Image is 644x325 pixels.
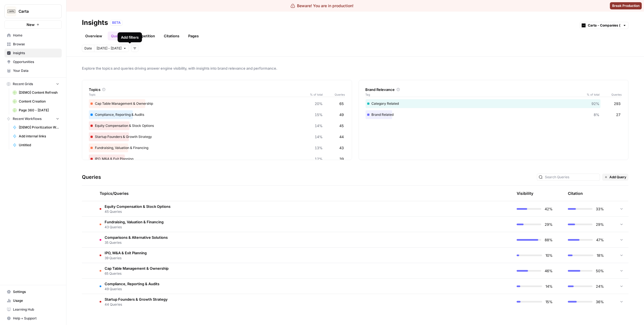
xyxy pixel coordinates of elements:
[315,123,323,129] span: 14%
[4,115,62,123] button: Recent Workflows
[366,110,622,119] div: Brand Related
[6,6,16,16] img: Carta Logo
[13,316,59,321] span: Help + Support
[89,92,306,97] span: Topic
[596,237,604,243] span: 47%
[89,132,345,141] div: Startup Founders & Growth Strategy
[82,173,101,181] h3: Queries
[596,284,604,289] span: 24%
[315,112,323,117] span: 15%
[19,108,59,113] span: Page 360 - [DATE]
[105,240,168,245] span: 35 Queries
[583,92,599,97] span: % of total
[340,112,344,117] span: 49
[10,132,62,141] a: Add internal links
[105,271,169,276] span: 65 Queries
[10,97,62,106] a: Content Creation
[10,106,62,115] a: Page 360 - [DATE]
[82,65,629,71] span: Explore the topics and queries driving answer engine visibility, with insights into brand relevan...
[13,116,42,121] span: Recent Workflows
[19,90,59,95] span: [DEMO] Content Refresh
[13,82,33,87] span: Recent Grids
[13,42,59,47] span: Browse
[4,20,62,29] button: New
[366,87,622,92] div: Brand Relevance
[89,87,345,92] div: Topics
[4,40,62,49] a: Browse
[19,99,59,104] span: Content Creation
[105,250,147,256] span: IPO, M&A & Exit Planning
[105,256,147,261] span: 39 Queries
[105,266,169,271] span: Cap Table Management & Ownership
[100,186,455,201] div: Topics/Queries
[291,3,354,9] div: Beware! You are in production!
[13,298,59,303] span: Usage
[94,45,129,52] button: [DATE] - [DATE]
[612,3,640,8] span: Break Production
[185,32,202,40] a: Pages
[596,299,604,305] span: 36%
[4,4,62,18] button: Workspace: Carta
[517,191,533,196] div: Visibility
[82,32,105,40] a: Overview
[19,125,59,130] span: [DEMO] Prioritization Workflow for creation
[340,123,344,129] span: 45
[545,206,553,212] span: 42%
[545,284,553,289] span: 14%
[4,287,62,296] a: Settings
[89,110,345,119] div: Compliance, Reporting & Audits
[340,156,344,162] span: 39
[340,145,344,151] span: 43
[596,268,604,274] span: 50%
[13,68,59,73] span: Your Data
[602,174,629,181] button: Add Query
[323,92,345,97] span: Queries
[545,299,553,305] span: 15%
[4,49,62,57] a: Insights
[596,222,604,227] span: 29%
[591,101,599,106] span: 92%
[105,235,168,240] span: Comparisons & Alternative Solutions
[588,23,620,28] input: Carta - Companies (cap table)
[105,225,164,230] span: 43 Queries
[13,307,59,312] span: Learning Hub
[10,141,62,150] a: Untitled
[596,206,604,212] span: 33%
[19,143,59,148] span: Untitled
[13,51,59,56] span: Insights
[315,145,323,151] span: 13%
[545,174,598,180] input: Search Queries
[568,186,583,201] div: Citation
[545,253,553,258] span: 10%
[105,287,159,292] span: 49 Queries
[545,222,553,227] span: 29%
[594,112,599,117] span: 8%
[105,281,159,287] span: Compliance, Reporting & Audits
[4,296,62,305] a: Usage
[161,32,183,40] a: Citations
[4,314,62,323] button: Help + Support
[614,101,620,106] span: 293
[84,46,92,51] span: Date
[89,121,345,130] div: Equity Compensation & Stock Options
[97,46,121,51] span: [DATE] - [DATE]
[89,99,345,108] div: Cap Table Management & Ownership
[4,305,62,314] a: Learning Hub
[609,175,626,180] span: Add Query
[82,18,108,27] div: Insights
[597,253,604,258] span: 18%
[10,88,62,97] a: [DEMO] Content Refresh
[105,297,168,302] span: Startup Founders & Growth Strategy
[306,92,323,97] span: % of total
[366,92,583,97] span: Tag
[599,92,622,97] span: Queries
[4,57,62,66] a: Opportunities
[13,59,59,64] span: Opportunities
[545,237,553,243] span: 88%
[315,134,323,140] span: 14%
[89,143,345,152] div: Fundraising, Valuation & Financing
[4,80,62,88] button: Recent Grids
[27,22,35,27] span: New
[130,32,158,40] a: Competition
[105,209,170,214] span: 45 Queries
